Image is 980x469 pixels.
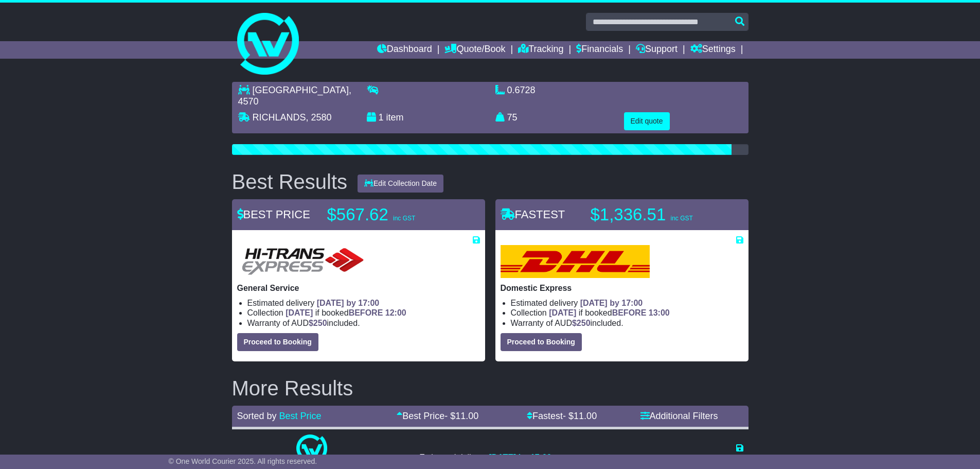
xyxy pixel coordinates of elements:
a: Quote/Book [444,41,505,59]
a: Financials [576,41,623,59]
button: Proceed to Booking [237,333,318,351]
img: HiTrans: General Service [237,245,369,278]
p: $567.62 [327,204,456,225]
a: Settings [690,41,736,59]
li: Estimated delivery [511,298,743,308]
span: [DATE] [286,308,313,317]
li: Estimated delivery [247,298,480,308]
button: Edit Collection Date [358,175,443,193]
span: [DATE] [549,308,576,317]
span: - $ [563,411,597,421]
span: , 4570 [238,85,351,107]
a: Support [636,41,678,59]
h2: More Results [232,377,749,399]
img: DHL: Domestic Express [501,245,650,278]
span: inc GST [670,215,692,222]
span: 1 [379,112,384,123]
span: 11.00 [455,411,478,421]
button: Proceed to Booking [501,333,582,351]
span: [GEOGRAPHIC_DATA] [253,85,349,95]
li: Collection [511,308,743,318]
button: Edit quote [624,112,670,130]
span: Sorted by [237,411,277,421]
li: Estimated delivery [419,453,551,462]
span: [DATE] by 17:00 [317,299,380,307]
li: Warranty of AUD included. [511,318,743,328]
span: inc GST [393,215,415,222]
a: Fastest- $11.00 [527,411,597,421]
p: $1,336.51 [591,204,719,225]
p: Domestic Express [501,283,743,293]
span: [DATE] by 17:00 [489,453,551,462]
span: 13:00 [649,308,670,317]
span: [DATE] by 17:00 [580,299,643,307]
span: BEFORE [349,308,383,317]
li: Warranty of AUD included. [247,318,480,328]
span: RICHLANDS [253,112,306,123]
span: 0.6728 [507,85,536,95]
span: 250 [313,319,327,327]
span: 75 [507,112,518,123]
li: Collection [247,308,480,318]
div: Best Results [227,170,353,193]
a: Best Price- $11.00 [397,411,478,421]
span: FASTEST [501,208,565,221]
span: 11.00 [574,411,597,421]
span: $ [309,319,327,327]
a: Tracking [518,41,563,59]
span: 12:00 [385,308,406,317]
span: if booked [286,308,406,317]
a: Dashboard [377,41,432,59]
span: 250 [577,319,591,327]
img: One World Courier: Same Day Nationwide(quotes take 0.5-1 hour) [296,435,327,465]
span: item [386,112,404,123]
span: BEST PRICE [237,208,310,221]
span: © One World Courier 2025. All rights reserved. [169,457,317,465]
a: Best Price [279,411,322,421]
a: Additional Filters [640,411,718,421]
span: if booked [549,308,669,317]
p: General Service [237,283,480,293]
span: $ [572,319,591,327]
span: - $ [444,411,478,421]
span: BEFORE [612,308,647,317]
span: , 2580 [306,112,332,123]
